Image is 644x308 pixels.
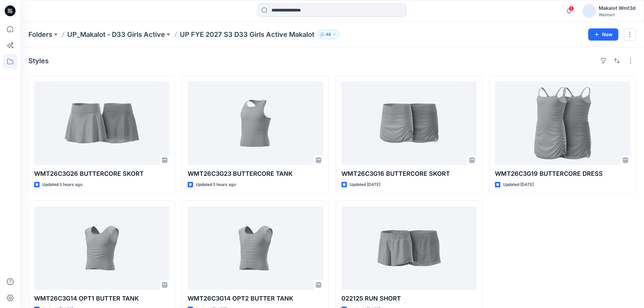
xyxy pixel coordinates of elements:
[569,6,574,11] span: 1
[188,81,323,165] a: WMT26C3G23 BUTTERCORE TANK
[503,181,534,188] p: Updated [DATE]
[317,30,339,39] button: 48
[495,169,630,179] p: WMT26C3G19 BUTTERCORE DRESS
[341,294,477,303] p: 022125 RUN SHORT
[188,169,323,179] p: WMT26C3G23 BUTTERCORE TANK
[28,57,49,65] h4: Styles
[188,206,323,290] a: WMT26C3G14 OPT2 BUTTER TANK
[34,169,169,179] p: WMT26C3G26 BUTTERCORE SKORT
[599,4,636,12] div: Makalot Wmt3d
[326,31,331,38] p: 48
[180,30,314,39] p: UP FYE 2027 S3 D33 Girls Active Makalot
[599,12,636,17] div: Walmart
[34,206,169,290] a: WMT26C3G14 OPT1 BUTTER TANK
[582,4,596,18] img: avatar
[28,30,52,39] a: Folders
[495,81,630,165] a: WMT26C3G19 BUTTERCORE DRESS
[34,81,169,165] a: WMT26C3G26 BUTTERCORE SKORT
[341,169,477,179] p: WMT26C3G16 BUTTERCORE SKORT
[34,294,169,303] p: WMT26C3G14 OPT1 BUTTER TANK
[341,206,477,290] a: 022125 RUN SHORT
[42,181,82,188] p: Updated 5 hours ago
[341,81,477,165] a: WMT26C3G16 BUTTERCORE SKORT
[188,294,323,303] p: WMT26C3G14 OPT2 BUTTER TANK
[196,181,236,188] p: Updated 5 hours ago
[588,28,618,41] button: New
[67,30,165,39] a: UP_Makalot - D33 Girls Active
[350,181,380,188] p: Updated [DATE]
